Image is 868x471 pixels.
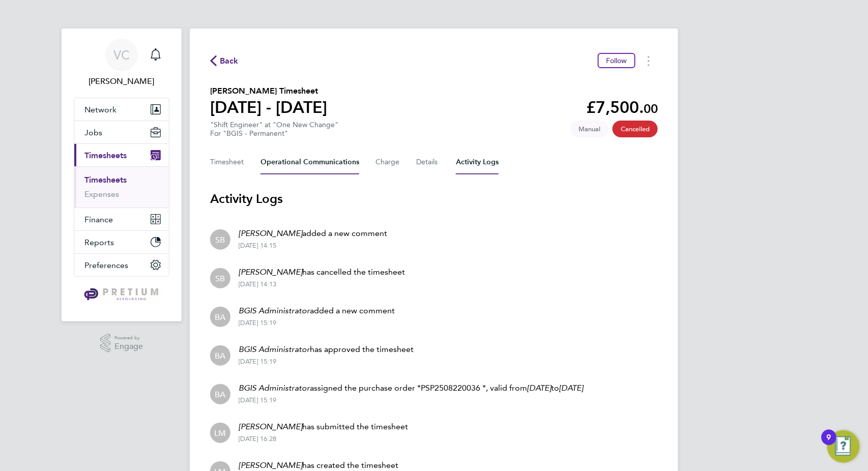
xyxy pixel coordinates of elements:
a: VC[PERSON_NAME] [74,39,169,87]
button: Charge [375,150,400,174]
em: BGIS Administrator [239,344,310,354]
div: [DATE] 14:15 [239,242,387,250]
h3: Activity Logs [210,191,658,207]
a: Expenses [84,189,119,199]
em: [DATE] [527,383,551,393]
span: This timesheet has been cancelled. [613,121,658,137]
div: BGIS Administrator [210,384,230,404]
div: 9 [827,437,831,451]
span: Jobs [84,128,102,137]
button: Network [74,98,169,121]
p: has submitted the timesheet [239,421,408,433]
div: [DATE] 14:13 [239,280,405,288]
p: has cancelled the timesheet [239,266,405,278]
button: Timesheet [210,150,244,174]
div: [DATE] 15:19 [239,319,395,327]
p: added a new comment [239,227,387,240]
button: Jobs [74,121,169,143]
span: This timesheet was manually created. [570,121,609,137]
div: Sasha Baird [210,268,230,288]
button: Back [210,54,239,67]
button: Details [416,150,440,174]
button: Follow [598,53,635,68]
div: [DATE] 16:28 [239,435,408,443]
span: Reports [84,238,114,247]
div: BGIS Administrator [210,307,230,327]
button: Timesheets Menu [640,53,658,69]
em: [PERSON_NAME] [239,267,302,277]
span: Follow [606,56,627,65]
em: BGIS Administrator [239,306,310,315]
button: Open Resource Center, 9 new notifications [827,430,860,463]
div: BGIS Administrator [210,345,230,366]
span: BA [215,350,226,361]
a: Powered byEngage [100,334,143,353]
span: Finance [84,215,113,224]
p: assigned the purchase order *PSP2508220036 *, valid from to [239,382,583,394]
span: BA [215,389,226,400]
span: SB [216,273,225,284]
button: Reports [74,231,169,253]
img: pretium-logo-retina.png [81,287,161,303]
h1: [DATE] - [DATE] [210,97,327,117]
app-decimal: £7,500. [586,98,658,117]
h2: [PERSON_NAME] Timesheet [210,85,327,97]
span: BA [215,311,226,322]
button: Operational Communications [261,150,359,174]
a: Go to home page [74,287,169,303]
div: For "BGIS - Permanent" [210,129,338,138]
span: Preferences [84,260,128,270]
em: BGIS Administrator [239,383,310,393]
span: Valentina Cerulli [74,75,169,87]
div: "Shift Engineer" at "One New Change" [210,121,338,138]
span: VC [113,48,130,62]
a: Timesheets [84,175,127,185]
div: [DATE] 15:19 [239,358,414,366]
span: Network [84,105,117,114]
span: SB [216,234,225,245]
span: Engage [114,342,143,351]
span: Timesheets [84,151,127,160]
span: LM [215,427,226,438]
div: Lucas Maxwell [210,423,230,443]
span: Powered by [114,334,143,342]
span: Back [220,55,239,67]
p: added a new comment [239,305,395,317]
em: [PERSON_NAME] [239,228,302,238]
button: Finance [74,208,169,230]
em: [PERSON_NAME] [239,422,302,431]
button: Preferences [74,254,169,276]
em: [DATE] [559,383,583,393]
nav: Main navigation [62,28,182,321]
div: Sasha Baird [210,229,230,250]
button: Activity Logs [456,150,499,174]
p: has approved the timesheet [239,343,414,356]
div: Timesheets [74,166,169,208]
button: Timesheets [74,144,169,166]
em: [PERSON_NAME] [239,460,302,470]
div: [DATE] 15:19 [239,396,583,404]
span: 00 [644,101,658,116]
